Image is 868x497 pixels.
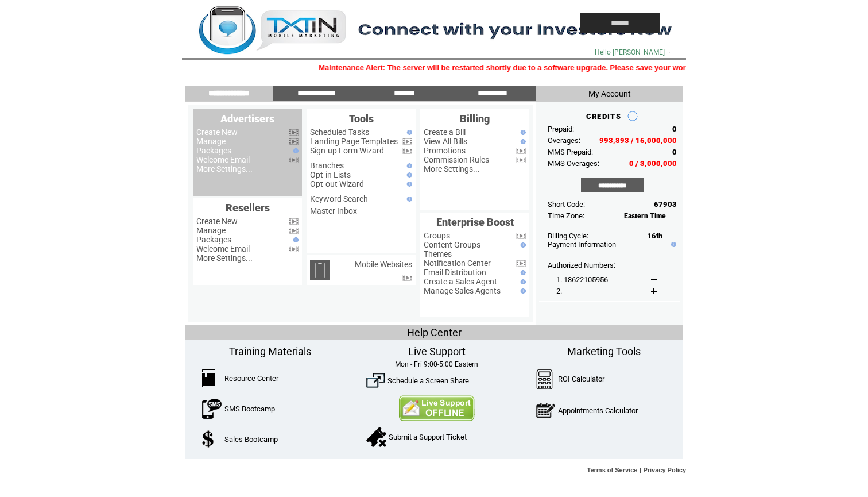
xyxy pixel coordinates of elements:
[407,326,462,338] span: Help Center
[196,146,231,155] a: Packages
[220,113,274,125] span: Advertisers
[224,404,275,413] a: SMS Bootcamp
[548,136,580,145] span: Overages:
[310,137,398,146] a: Landing Page Templates
[548,211,584,220] span: Time Zone:
[404,172,412,178] img: help.gif
[395,360,478,368] span: Mon - Fri 9:00-5:00 Eastern
[355,260,412,269] a: Mobile Websites
[587,467,638,473] a: Terms of Service
[558,375,604,383] a: ROI Calculator
[516,157,526,163] img: video.png
[516,233,526,239] img: video.png
[310,128,369,137] a: Scheduled Tasks
[224,374,278,383] a: Resource Center
[402,138,412,145] img: video.png
[290,148,299,153] img: help.gif
[516,148,526,154] img: video.png
[349,113,374,125] span: Tools
[558,406,638,415] a: Appointments Calculator
[556,275,608,284] span: 1. 18622105956
[310,206,357,215] a: Master Inbox
[518,288,526,294] img: help.gif
[595,48,665,56] span: Hello [PERSON_NAME]
[229,345,311,357] span: Training Materials
[310,179,364,188] a: Opt-out Wizard
[196,155,250,164] a: Welcome Email
[196,137,226,146] a: Manage
[424,231,450,240] a: Groups
[289,218,299,225] img: video.png
[556,287,562,295] span: 2.
[536,369,553,389] img: Calculator.png
[548,159,599,168] span: MMS Overages:
[289,246,299,252] img: video.png
[404,163,412,168] img: help.gif
[404,197,412,202] img: help.gif
[654,200,677,209] span: 67903
[196,164,253,174] a: More Settings...
[629,159,677,168] span: 0 / 3,000,000
[643,467,686,473] a: Privacy Policy
[196,244,250,253] a: Welcome Email
[310,194,368,203] a: Keyword Search
[366,427,386,447] img: SupportTicket.png
[424,240,480,249] a: Content Groups
[310,161,344,170] a: Branches
[424,259,491,268] a: Notification Center
[196,253,253,263] a: More Settings...
[672,148,677,156] span: 0
[404,182,412,187] img: help.gif
[567,345,641,357] span: Marketing Tools
[389,433,467,441] a: Submit a Support Ticket
[424,268,486,277] a: Email Distribution
[402,275,412,281] img: video.png
[536,400,555,421] img: AppointmentCalc.png
[226,202,270,214] span: Resellers
[366,371,385,390] img: ScreenShare.png
[518,242,526,248] img: help.gif
[289,228,299,234] img: video.png
[460,113,490,125] span: Billing
[424,277,497,286] a: Create a Sales Agent
[424,155,489,164] a: Commission Rules
[624,212,666,220] span: Eastern Time
[202,369,215,387] img: ResourceCenter.png
[647,232,662,240] span: 16th
[424,137,467,146] a: View All Bills
[586,112,621,121] span: CREDITS
[196,235,231,244] a: Packages
[548,125,574,133] span: Prepaid:
[588,89,631,98] span: My Account
[182,63,686,72] marquee: Maintenance Alert: The server will be restarted shortly due to a software upgrade. Please save yo...
[436,216,514,228] span: Enterprise Boost
[202,430,215,448] img: SalesBootcamp.png
[518,279,526,284] img: help.gif
[424,128,466,137] a: Create a Bill
[424,146,466,155] a: Promotions
[398,395,475,421] img: Contact Us
[196,226,226,235] a: Manage
[290,237,299,242] img: help.gif
[310,170,351,179] a: Opt-in Lists
[668,242,676,247] img: help.gif
[548,261,615,269] span: Authorized Numbers:
[289,157,299,163] img: video.png
[672,125,677,133] span: 0
[310,146,384,155] a: Sign-up Form Wizard
[548,200,585,209] span: Short Code:
[548,240,616,249] a: Payment Information
[196,217,238,226] a: Create New
[387,376,469,385] a: Schedule a Screen Share
[518,139,526,144] img: help.gif
[202,399,222,419] img: SMSBootcamp.png
[404,130,412,135] img: help.gif
[424,249,452,259] a: Themes
[516,260,526,267] img: video.png
[196,128,238,137] a: Create New
[518,130,526,135] img: help.gif
[424,286,501,295] a: Manage Sales Agents
[289,138,299,145] img: video.png
[640,467,641,473] span: |
[402,148,412,154] img: video.png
